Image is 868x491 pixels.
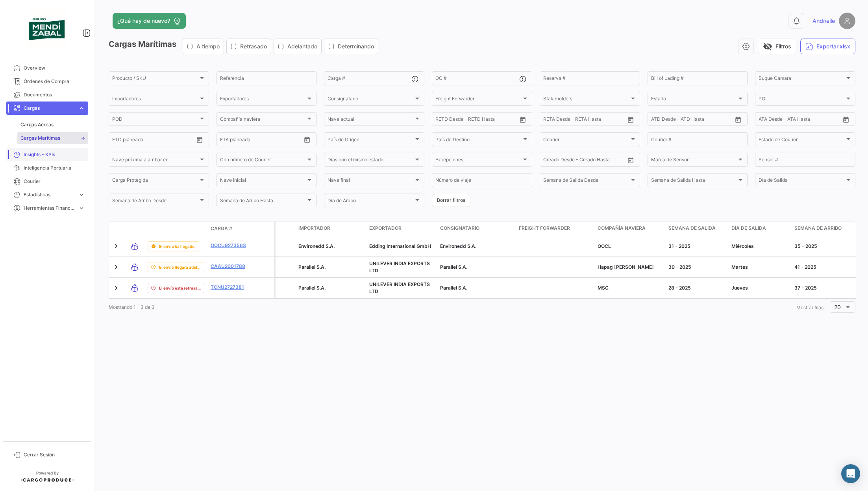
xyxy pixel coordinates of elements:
span: Mostrar filas [796,305,824,310]
span: Semana de Salida [668,225,716,232]
button: ¿Qué hay de nuevo? [113,13,186,29]
datatable-header-cell: Estado de Envio [144,225,207,232]
datatable-header-cell: Compañía naviera [594,222,665,236]
img: bc55561a-7921-46bb-892b-a3c551bf61b2.png [28,9,67,49]
button: Open calendar [625,154,637,166]
span: Buque Cámara [759,77,845,82]
span: Documentos [24,91,85,98]
span: Inteligencia Portuaria [24,164,85,172]
span: Órdenes de Compra [24,78,85,85]
a: TCNU2727381 [211,284,252,291]
button: Open calendar [840,114,852,126]
span: Compañía naviera [220,118,306,123]
div: Miércoles [731,243,788,250]
span: Carga Protegida [112,179,198,184]
span: Día de Salida [731,225,766,232]
span: Excepciones [435,158,522,164]
datatable-header-cell: Importador [295,222,366,236]
button: Open calendar [625,114,637,126]
datatable-header-cell: Exportador [366,222,437,236]
span: Compañía naviera [598,225,646,232]
div: 41 - 2025 [794,264,851,271]
input: ATA Hasta [788,118,827,123]
a: Inteligencia Portuaria [6,161,88,175]
span: Parallel S.A. [298,285,326,291]
span: ¿Qué hay de nuevo? [117,17,170,25]
span: Stakeholders [543,97,629,103]
span: Importadores [112,97,198,103]
datatable-header-cell: Carga # [207,222,255,235]
button: Exportar.xlsx [800,39,855,54]
div: Jueves [731,284,788,292]
span: Semana de Salida Desde [543,179,629,184]
a: Expand/Collapse Row [112,263,120,271]
span: UNILEVER INDIA EXPORTS LTD [369,281,430,294]
input: Desde [220,138,234,143]
span: Hapag Lloyd [598,264,654,270]
span: Parallel S.A. [440,285,467,291]
a: Cargas Aéreas [17,119,88,131]
input: Hasta [240,138,279,143]
a: Insights - KPIs [6,148,88,161]
input: Desde [112,138,126,143]
button: Retrasado [227,39,271,54]
h3: Cargas Marítimas [109,39,381,54]
span: Estadísticas [24,191,75,198]
span: MSC [598,285,609,291]
span: Mostrando 1 - 3 de 3 [109,304,155,310]
span: OOCL [598,243,611,249]
button: A tiempo [183,39,224,54]
button: Determinando [324,39,378,54]
span: El envío está retrasado. [159,285,201,291]
input: Hasta [563,118,602,123]
span: Estado de Courier [759,138,845,143]
span: Marca de Sensor [651,158,737,164]
span: Courier [543,138,629,143]
span: País de Origen [328,138,414,143]
span: Día de Arribo [328,199,414,205]
input: Hasta [132,138,171,143]
span: Estado [651,97,737,103]
button: Open calendar [517,114,529,126]
div: 28 - 2025 [668,284,725,292]
span: Día de Salida [759,179,845,184]
span: POD [112,118,198,123]
input: ATD Desde [651,118,676,123]
span: Cargas [24,105,75,112]
a: Órdenes de Compra [6,75,88,88]
input: Desde [435,118,450,123]
span: Edding International GmbH [369,243,431,249]
span: 20 [834,304,841,310]
span: Carga # [211,225,232,232]
span: expand_more [78,191,85,198]
div: 35 - 2025 [794,243,851,250]
span: Días con el mismo estado [328,158,414,164]
span: Nave inicial [220,179,306,184]
span: Nave próxima a arribar en [112,158,198,164]
span: Nave final [328,179,414,184]
span: Retrasado [240,42,267,50]
a: Documentos [6,88,88,102]
input: ATD Hasta [681,118,720,123]
div: 31 - 2025 [668,243,725,250]
datatable-header-cell: Modo de Transporte [125,225,144,232]
span: Con número de Courier [220,158,306,164]
span: Semana de Arribo Desde [112,199,198,205]
button: Borrar filtros [432,194,470,207]
a: Expand/Collapse Row [112,242,120,250]
datatable-header-cell: Semana de Arribo [791,222,854,236]
datatable-header-cell: Freight Forwarder [516,222,594,236]
button: Open calendar [194,134,205,146]
span: expand_more [78,105,85,112]
input: Desde [543,118,557,123]
span: País de Destino [435,138,522,143]
datatable-header-cell: Consignatario [437,222,516,236]
span: Cargas Aéreas [20,121,54,128]
span: visibility_off [763,42,772,51]
input: ATA Desde [759,118,783,123]
a: OOCU9273563 [211,242,252,249]
div: 37 - 2025 [794,284,851,292]
button: Open calendar [301,134,313,146]
span: Cerrar Sesión [24,451,85,458]
span: Exportador [369,225,402,232]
